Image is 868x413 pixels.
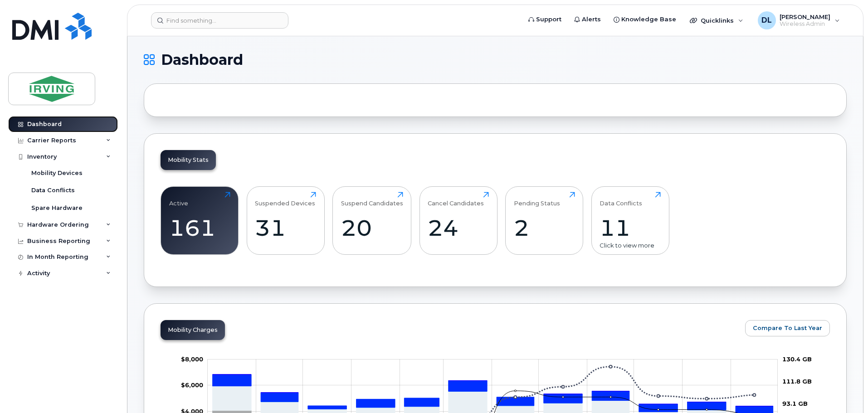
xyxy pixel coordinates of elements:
div: 31 [255,214,316,241]
tspan: $8,000 [181,355,203,363]
tspan: $6,000 [181,381,203,389]
a: Cancel Candidates24 [428,192,489,250]
tspan: 111.8 GB [782,378,812,385]
g: $0 [181,355,203,363]
div: 20 [341,214,403,241]
div: Data Conflicts [600,192,642,207]
button: Compare To Last Year [745,320,830,336]
a: Data Conflicts11Click to view more [600,192,661,250]
div: Cancel Candidates [428,192,484,207]
div: 11 [600,214,661,241]
tspan: 130.4 GB [782,355,812,363]
div: 2 [514,214,575,241]
a: Pending Status2 [514,192,575,250]
div: 24 [428,214,489,241]
a: Active161 [169,192,230,250]
div: Suspended Devices [255,192,315,207]
a: Suspended Devices31 [255,192,316,250]
div: Suspend Candidates [341,192,403,207]
span: Dashboard [161,53,243,67]
div: 161 [169,214,230,241]
div: Click to view more [600,241,661,250]
tspan: 93.1 GB [782,400,808,407]
span: Compare To Last Year [753,324,822,332]
div: Pending Status [514,192,560,207]
a: Suspend Candidates20 [341,192,403,250]
g: $0 [181,381,203,389]
div: Active [169,192,188,207]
